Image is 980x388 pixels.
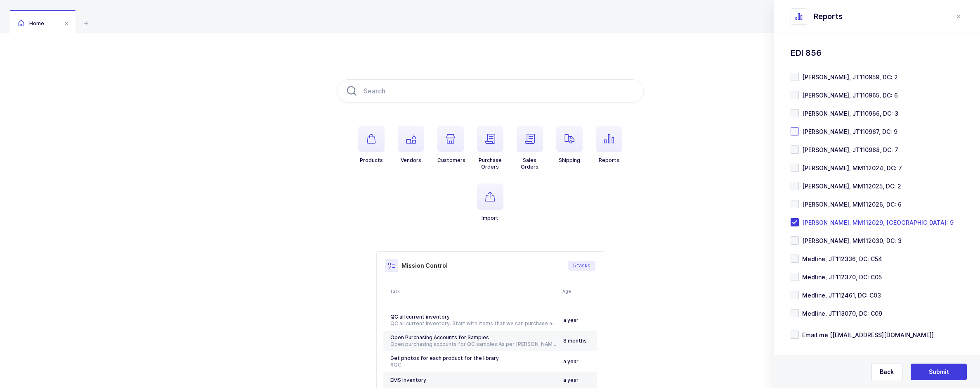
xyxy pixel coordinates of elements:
[358,126,385,164] button: Products
[390,377,426,383] span: EMS Inventory
[871,364,902,380] button: Back
[929,368,949,376] span: Submit
[814,12,843,21] span: Reports
[337,79,644,102] input: Search
[799,164,902,172] span: [PERSON_NAME], MM112024, DC: 7
[799,109,898,117] span: [PERSON_NAME], JT110966, DC: 3
[954,12,963,21] button: close drawer
[791,46,963,60] h1: EDI 856
[799,146,898,154] span: [PERSON_NAME], JT110968, DC: 7
[799,237,902,245] span: [PERSON_NAME], MM112030, DC: 3
[477,183,503,221] button: Import
[573,262,590,269] span: 5 tasks
[799,200,902,208] span: [PERSON_NAME], MM112026, DC: 6
[799,273,882,281] span: Medline, JT112370, DC: C05
[390,320,557,327] div: QC all current inventory. Start with items that we can purchase a sample from Schein. #[GEOGRAPHI...
[563,317,579,323] span: a year
[799,73,898,81] span: [PERSON_NAME], JT110959, DC: 2
[437,126,465,164] button: Customers
[596,126,622,164] button: Reports
[799,309,882,317] span: Medline, JT113070, DC: C09
[556,126,583,164] button: Shipping
[18,20,44,26] span: Home
[563,338,587,344] span: 8 months
[799,182,901,190] span: [PERSON_NAME], MM112025, DC: 2
[398,126,424,164] button: Vendors
[477,126,503,170] button: PurchaseOrders
[401,262,448,270] h3: Mission Control
[799,331,934,339] span: Email me [[EMAIL_ADDRESS][DOMAIN_NAME]]
[517,126,543,170] button: SalesOrders
[390,314,450,320] span: QC all current inventory
[880,368,894,376] span: Back
[799,219,954,226] span: [PERSON_NAME], MM112029, [GEOGRAPHIC_DATA]: 9
[390,288,557,295] div: Task
[390,362,557,368] div: #QC
[911,364,967,380] button: Submit
[799,291,881,299] span: Medline, JT112461, DC: C03
[799,128,897,136] span: [PERSON_NAME], JT110967, DC: 9
[390,341,557,348] div: Open purchasing accounts for QC samples As per [PERSON_NAME], we had an account with [PERSON_NAME...
[390,355,499,361] span: Get photos for each product for the library
[563,377,579,383] span: a year
[799,255,882,263] span: Medline, JT112336, DC: C54
[562,288,595,295] div: Age
[390,334,489,340] span: Open Purchasing Accounts for Samples
[799,91,898,99] span: [PERSON_NAME], JT110965, DC: 6
[563,358,579,364] span: a year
